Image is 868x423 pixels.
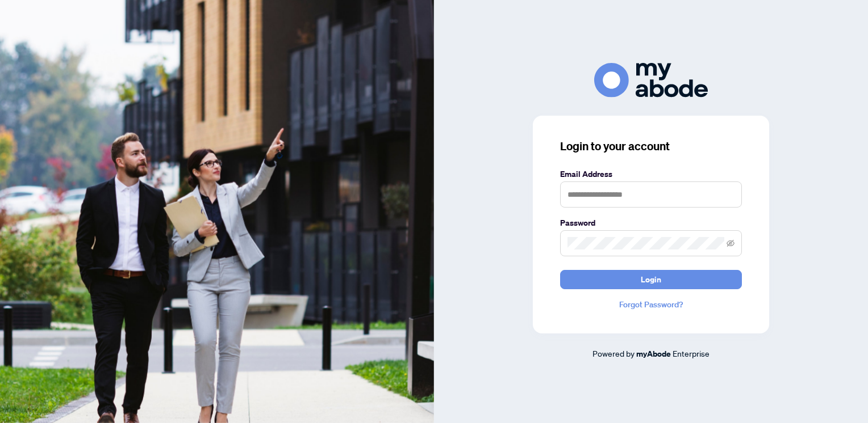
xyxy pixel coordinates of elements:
span: eye-invisible [727,239,735,247]
span: Enterprise [673,348,710,358]
button: Login [560,270,742,289]
span: Powered by [592,348,635,358]
a: Forgot Password? [560,298,742,311]
span: Login [641,270,661,289]
h3: Login to your account [560,138,742,154]
label: Email Address [560,168,742,180]
img: ma-logo [594,63,708,98]
label: Password [560,217,742,229]
a: myAbode [636,348,671,360]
